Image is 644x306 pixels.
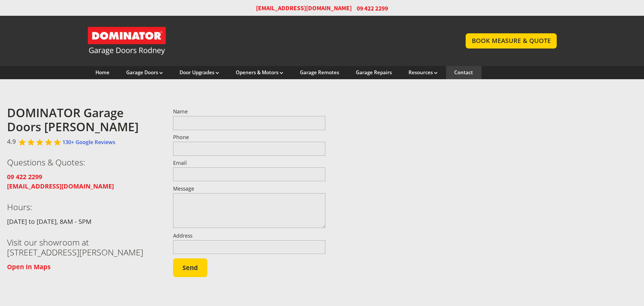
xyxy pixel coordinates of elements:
label: Phone [173,135,325,140]
label: Message [173,186,325,191]
label: Address [173,233,325,238]
a: Open in Maps [7,263,51,271]
a: 09 422 2299 [7,173,42,181]
a: Home [95,69,110,76]
a: 130+ Google Reviews [62,139,115,146]
a: Garage Remotes [300,69,339,76]
strong: Open in Maps [7,262,51,271]
span: 4.9 [7,137,16,146]
p: [DATE] to [DATE], 8AM - 5PM [7,217,159,226]
a: Garage Repairs [356,69,392,76]
button: Send [173,258,207,277]
a: Resources [409,69,438,76]
label: Email [173,160,325,166]
a: Garage Doors [126,69,163,76]
div: Rated 4.9 out of 5, [18,138,62,146]
a: [EMAIL_ADDRESS][DOMAIN_NAME] [256,4,352,13]
h3: Hours: [7,202,159,212]
h3: Questions & Quotes: [7,157,159,167]
a: Openers & Motors [236,69,283,76]
strong: [EMAIL_ADDRESS][DOMAIN_NAME] [7,182,114,190]
a: BOOK MEASURE & QUOTE [466,33,557,48]
h2: DOMINATOR Garage Doors [PERSON_NAME] [7,106,159,134]
a: [EMAIL_ADDRESS][DOMAIN_NAME] [7,182,114,190]
span: 09 422 2299 [357,4,388,13]
label: Name [173,109,325,114]
a: Door Upgrades [180,69,219,76]
a: Contact [454,69,473,76]
h3: Visit our showroom at [STREET_ADDRESS][PERSON_NAME] [7,237,159,257]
